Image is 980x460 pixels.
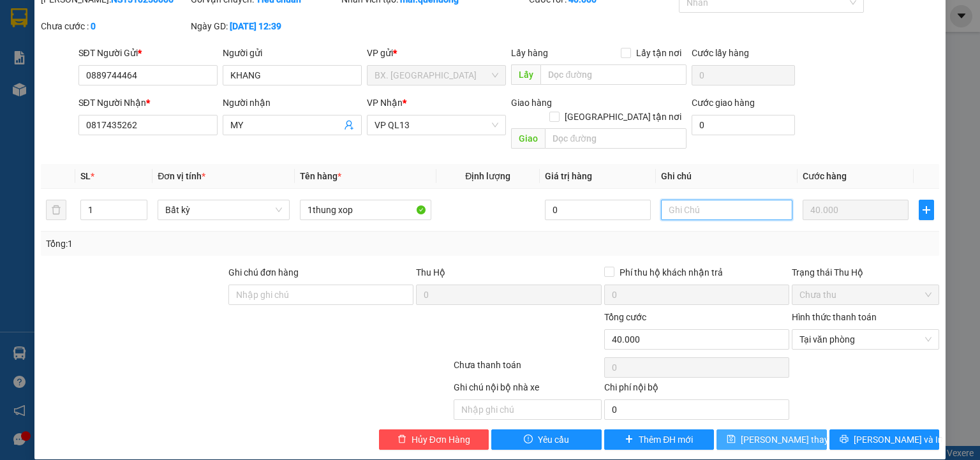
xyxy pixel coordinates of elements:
input: Nhập ghi chú [454,399,601,420]
th: Ghi chú [656,164,798,189]
input: Dọc đường [545,128,687,149]
div: Chưa cước : [41,19,188,33]
span: exclamation-circle [524,434,533,445]
span: VP Nhận [367,98,403,108]
span: Cước hàng [803,171,847,181]
span: Bất kỳ [165,200,281,219]
div: Chưa thanh toán [452,358,602,380]
span: Thu Hộ [416,267,445,278]
button: deleteHủy Đơn Hàng [379,429,489,450]
input: VD: Bàn, Ghế [300,200,431,220]
span: Phí thu hộ khách nhận trả [614,265,728,279]
b: [DATE] 12:39 [230,21,281,31]
button: plus [919,200,934,220]
span: BX. Ninh Sơn [375,66,498,85]
input: Ghi chú đơn hàng [228,285,413,305]
span: delete [397,434,406,445]
div: Người gửi [223,46,362,60]
span: plus [919,205,933,215]
span: save [727,434,736,445]
input: Cước lấy hàng [692,65,795,85]
span: Tổng cước [604,312,646,322]
div: Chi phí nội bộ [604,380,789,399]
span: Hủy Đơn Hàng [412,433,470,447]
span: printer [840,434,849,445]
label: Cước lấy hàng [692,48,749,58]
div: Ngày GD: [191,19,338,33]
button: save[PERSON_NAME] thay đổi [716,429,827,450]
span: Chưa thu [799,285,932,304]
span: Thêm ĐH mới [639,433,693,447]
div: Tổng: 1 [46,237,379,251]
button: plusThêm ĐH mới [604,429,715,450]
span: Giá trị hàng [545,171,592,181]
label: Cước giao hàng [692,98,755,108]
input: Ghi Chú [661,200,792,220]
input: 0 [803,200,909,220]
div: Trạng thái Thu Hộ [792,265,939,279]
span: Giao [511,128,545,149]
span: Đơn vị tính [158,171,205,181]
button: exclamation-circleYêu cầu [491,429,602,450]
div: Người nhận [223,96,362,110]
span: Tại văn phòng [799,330,932,349]
span: Lấy [511,64,540,85]
span: SL [80,171,91,181]
div: VP gửi [367,46,506,60]
span: VP QL13 [375,115,498,135]
span: Lấy tận nơi [631,46,687,60]
span: [PERSON_NAME] và In [854,433,943,447]
label: Ghi chú đơn hàng [228,267,299,278]
b: 0 [91,21,96,31]
span: Giao hàng [511,98,552,108]
span: Lấy hàng [511,48,548,58]
span: [GEOGRAPHIC_DATA] tận nơi [560,110,687,124]
input: Dọc đường [540,64,687,85]
div: SĐT Người Nhận [78,96,218,110]
button: delete [46,200,66,220]
span: user-add [344,120,354,130]
input: Cước giao hàng [692,115,795,135]
span: Yêu cầu [538,433,569,447]
div: Ghi chú nội bộ nhà xe [454,380,601,399]
button: printer[PERSON_NAME] và In [829,429,940,450]
span: Định lượng [465,171,510,181]
span: plus [625,434,634,445]
label: Hình thức thanh toán [792,312,877,322]
div: SĐT Người Gửi [78,46,218,60]
span: Tên hàng [300,171,341,181]
span: [PERSON_NAME] thay đổi [741,433,843,447]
